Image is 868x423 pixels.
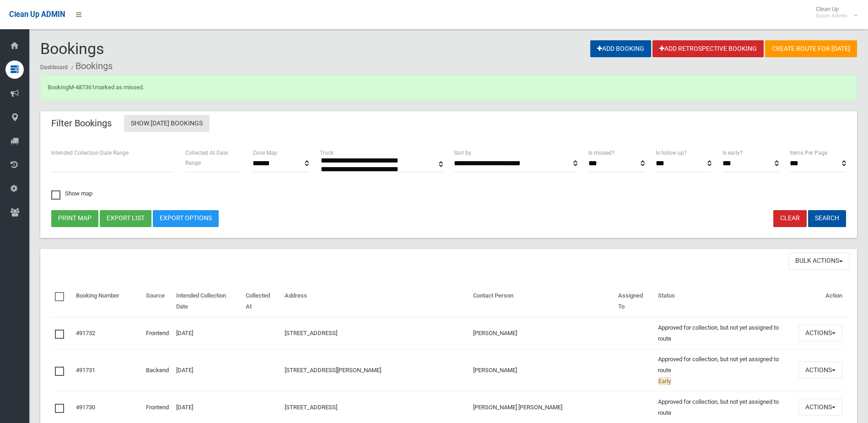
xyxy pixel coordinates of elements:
[654,391,795,423] td: Approved for collection, but not yet assigned to route
[9,10,65,19] span: Clean Up ADMIN
[69,58,113,75] li: Bookings
[615,286,654,317] th: Assigned To
[173,391,242,423] td: [DATE]
[51,210,98,227] button: Print map
[76,367,95,374] a: 491731
[658,377,671,385] span: Early
[285,404,337,411] a: [STREET_ADDRESS]
[285,330,337,336] a: [STREET_ADDRESS]
[469,391,615,423] td: [PERSON_NAME] [PERSON_NAME]
[76,404,95,411] a: 491730
[285,367,381,374] a: [STREET_ADDRESS][PERSON_NAME]
[51,190,92,196] span: Show map
[142,317,173,349] td: Frontend
[654,349,795,391] td: Approved for collection, but not yet assigned to route
[173,317,242,349] td: [DATE]
[69,84,95,91] a: M-487361
[153,210,219,227] a: Export Options
[173,286,242,317] th: Intended Collection Date
[142,349,173,391] td: Backend
[590,40,651,57] a: Add Booking
[281,286,470,317] th: Address
[654,286,795,317] th: Status
[242,286,281,317] th: Collected At
[765,40,857,57] a: Create route for [DATE]
[40,64,68,70] a: Dashboard
[811,5,857,19] span: Clean Up
[40,75,857,100] div: Booking marked as missed.
[72,286,142,317] th: Booking Number
[652,40,764,57] a: Add Retrospective Booking
[173,349,242,391] td: [DATE]
[773,210,807,227] a: Clear
[795,286,846,317] th: Action
[320,148,334,158] label: Truck
[142,286,173,317] th: Source
[100,210,151,227] button: Export list
[124,115,210,132] a: Show [DATE] Bookings
[142,391,173,423] td: Frontend
[654,317,795,349] td: Approved for collection, but not yet assigned to route
[788,253,850,270] button: Bulk Actions
[40,39,104,58] span: Bookings
[469,286,615,317] th: Contact Person
[469,349,615,391] td: [PERSON_NAME]
[40,114,123,132] header: Filter Bookings
[808,210,846,227] button: Search
[798,399,842,416] button: Actions
[798,362,842,379] button: Actions
[798,325,842,342] button: Actions
[469,317,615,349] td: [PERSON_NAME]
[816,12,847,19] small: Super Admin
[76,330,95,336] a: 491732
